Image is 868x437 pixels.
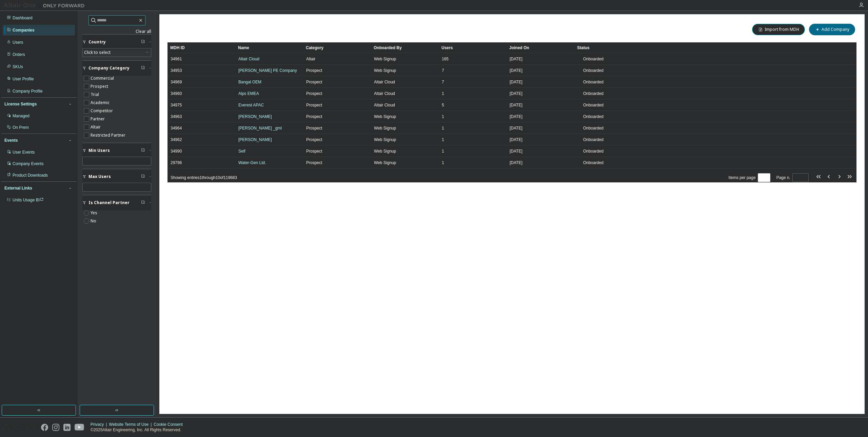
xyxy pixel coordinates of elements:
[82,29,151,34] a: Clear all
[238,149,245,154] a: Self
[88,39,106,45] span: Country
[13,113,29,119] div: Managed
[82,195,151,210] button: Is Channel Partner
[729,173,770,182] span: Items per page
[171,125,182,131] span: 34964
[306,102,322,108] span: Prospect
[84,50,111,55] div: Click to select
[510,125,522,131] span: [DATE]
[4,185,32,191] div: External Links
[306,114,322,119] span: Prospect
[306,160,322,165] span: Prospect
[374,79,395,85] span: Altair Cloud
[374,125,396,131] span: Web Signup
[91,422,109,427] div: Privacy
[442,91,444,96] span: 1
[374,91,395,96] span: Altair Cloud
[238,68,297,73] a: [PERSON_NAME] PE Company
[141,148,145,153] span: Clear filter
[510,160,522,165] span: [DATE]
[4,101,37,107] div: License Settings
[238,57,259,61] a: Altair Cloud
[374,148,396,154] span: Web Signup
[91,115,106,123] label: Partner
[442,160,444,165] span: 1
[583,126,604,131] span: Onboarded
[154,422,186,427] div: Cookie Consent
[442,137,444,142] span: 1
[91,99,111,107] label: Academic
[510,102,522,108] span: [DATE]
[374,68,396,73] span: Web Signup
[776,173,809,182] span: Page n.
[13,40,23,45] div: Users
[82,169,151,184] button: Max Users
[306,42,368,53] div: Category
[13,150,35,155] div: User Events
[13,161,43,166] div: Company Events
[442,68,444,73] span: 7
[41,424,48,431] img: facebook.svg
[170,42,233,53] div: MDH ID
[238,80,261,84] a: Bangal OEM
[52,424,59,431] img: instagram.svg
[171,114,182,119] span: 34963
[13,76,34,82] div: User Profile
[306,79,322,85] span: Prospect
[442,148,444,154] span: 1
[510,91,522,96] span: [DATE]
[13,125,29,130] div: On Prem
[13,64,23,69] div: SKUs
[171,175,237,180] span: Showing entries 1 through 10 of 119683
[91,82,110,91] label: Prospect
[442,79,444,85] span: 7
[2,424,37,431] img: altair_logo.svg
[510,137,522,142] span: [DATE]
[583,137,604,142] span: Onboarded
[583,68,604,73] span: Onboarded
[171,102,182,108] span: 34975
[238,126,282,131] a: [PERSON_NAME] _gml
[442,102,444,108] span: 5
[91,217,98,225] label: No
[374,56,396,62] span: Web Signup
[88,65,130,71] span: Company Category
[441,42,504,53] div: Users
[509,42,572,53] div: Joined On
[63,424,71,431] img: linkedin.svg
[171,79,182,85] span: 34969
[91,107,114,115] label: Competitor
[374,42,436,53] div: Onboarded By
[510,114,522,119] span: [DATE]
[306,125,322,131] span: Prospect
[306,137,322,142] span: Prospect
[171,160,182,165] span: 29796
[510,79,522,85] span: [DATE]
[82,61,151,76] button: Company Category
[306,148,322,154] span: Prospect
[141,200,145,205] span: Clear filter
[583,149,604,154] span: Onboarded
[3,2,88,9] img: Altair One
[91,74,115,82] label: Commercial
[13,15,33,21] div: Dashboard
[91,209,99,217] label: Yes
[374,114,396,119] span: Web Signup
[88,148,110,153] span: Min Users
[306,68,322,73] span: Prospect
[510,68,522,73] span: [DATE]
[238,91,259,96] a: Alps EMEA
[759,175,769,180] button: 10
[171,91,182,96] span: 34960
[306,56,315,62] span: Altair
[88,174,111,179] span: Max Users
[13,52,25,57] div: Orders
[171,68,182,73] span: 34953
[510,148,522,154] span: [DATE]
[82,35,151,49] button: Country
[752,24,805,35] button: Import from MDH
[141,65,145,71] span: Clear filter
[583,103,604,107] span: Onboarded
[13,173,48,178] div: Product Downloads
[374,160,396,165] span: Web Signup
